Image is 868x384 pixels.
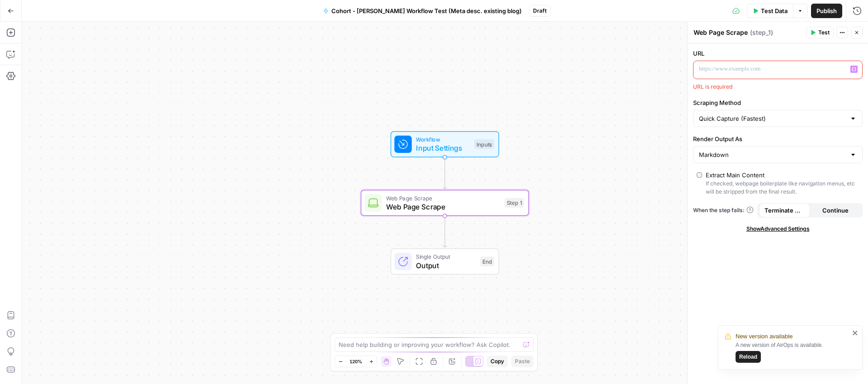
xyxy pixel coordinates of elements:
span: Terminate Workflow [764,206,805,215]
label: URL [693,49,863,58]
span: Test [818,28,830,37]
g: Edge from start to step_1 [443,157,446,189]
span: Copy [491,357,504,365]
span: Input Settings [416,142,470,153]
span: Paste [515,357,530,365]
span: ( step_1 ) [750,28,773,37]
button: Test Data [747,4,793,18]
span: Cohort - [PERSON_NAME] Workflow Test (Meta desc. existing blog) [331,6,522,15]
span: New version available [736,332,793,341]
button: Copy [487,356,508,367]
input: Quick Capture (Fastest) [699,114,846,123]
button: Continue [810,203,861,218]
input: Extract Main ContentIf checked, webpage boilerplate like navigation menus, etc will be stripped f... [697,172,702,178]
button: Paste [511,356,533,367]
g: Edge from step_1 to end [443,216,446,247]
span: Draft [533,7,547,15]
span: Continue [822,206,849,215]
input: Markdown [699,150,846,159]
span: Test Data [761,6,788,15]
div: If checked, webpage boilerplate like navigation menus, etc will be stripped from the final result. [706,180,859,196]
label: Render Output As [693,134,863,143]
span: Single Output [416,252,476,261]
button: Test [806,27,834,38]
div: End [480,256,494,266]
div: Inputs [474,139,494,149]
button: Reload [736,351,761,363]
div: WorkflowInput SettingsInputs [361,131,529,157]
label: Scraping Method [693,98,863,107]
span: Workflow [416,135,470,144]
span: Reload [739,353,757,361]
div: URL is required [693,83,863,91]
div: Single OutputOutputEnd [361,248,529,275]
div: Web Page ScrapeWeb Page ScrapeStep 1 [361,190,529,216]
textarea: Web Page Scrape [693,28,748,37]
button: Cohort - [PERSON_NAME] Workflow Test (Meta desc. existing blog) [318,4,527,18]
div: A new version of AirOps is available. [736,341,849,363]
div: Step 1 [505,198,524,208]
span: Web Page Scrape [386,194,500,202]
a: When the step fails: [693,206,754,214]
span: Web Page Scrape [386,201,500,212]
span: Publish [816,6,837,15]
div: Extract Main Content [706,171,764,180]
span: 120% [349,358,362,365]
button: Publish [811,4,842,18]
button: close [852,329,859,337]
span: Output [416,260,476,271]
span: Show Advanced Settings [746,225,810,233]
